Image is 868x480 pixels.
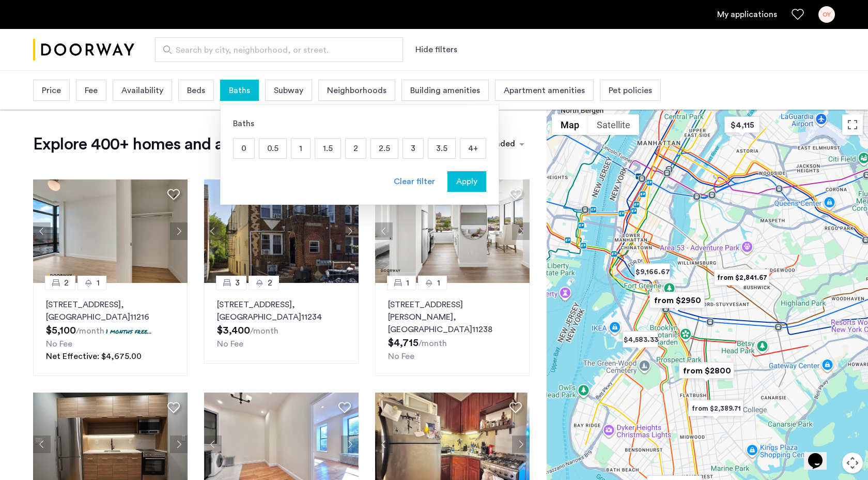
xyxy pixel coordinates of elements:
p: 0.5 [259,139,286,158]
p: 1 [291,139,310,158]
span: Search by city, neighborhood, or street. [176,44,374,56]
div: Clear filter [394,175,435,188]
span: Beds [187,84,205,97]
span: Availability [121,84,163,97]
p: 2 [346,139,366,158]
span: Price [42,84,61,97]
span: Baths [229,84,250,97]
span: Apartment amenities [504,84,585,97]
a: My application [717,8,777,21]
span: Building amenities [410,84,480,97]
span: Neighborhoods [327,84,386,97]
p: 1.5 [315,139,340,158]
button: button [447,171,486,192]
span: Fee [85,84,98,97]
div: Baths [233,117,486,130]
span: Subway [274,84,303,97]
iframe: chat widget [804,439,837,470]
p: 3 [403,139,423,158]
p: 2.5 [371,139,398,158]
span: Apply [456,175,477,188]
span: Pet policies [609,84,652,97]
button: Show or hide filters [415,43,457,56]
a: Cazamio logo [33,31,134,69]
a: Favorites [792,8,804,21]
p: 3.5 [428,139,455,158]
p: 4+ [460,139,486,158]
img: logo [33,31,134,69]
p: 0 [234,139,254,158]
input: Apartment Search [155,37,403,62]
div: OY [818,6,835,23]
